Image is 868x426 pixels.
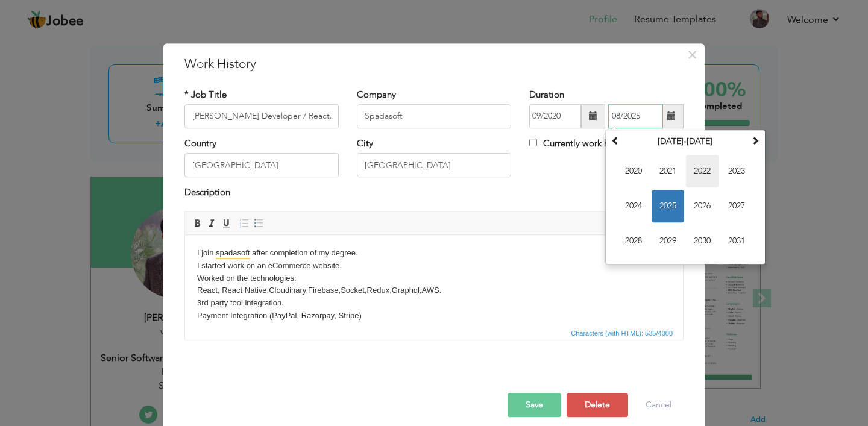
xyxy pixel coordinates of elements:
span: 2025 [652,190,684,222]
div: Statistics [568,328,676,339]
button: Save [508,393,561,417]
span: 2020 [617,155,650,187]
span: 2030 [686,225,719,257]
a: Insert/Remove Numbered List [237,216,251,230]
span: 2024 [617,190,650,222]
a: Bold [190,216,204,230]
span: 2027 [720,190,753,222]
th: Select Decade [623,133,748,151]
input: From [529,104,581,128]
span: 2023 [720,155,753,187]
span: × [687,44,697,66]
span: Next Decade [751,136,759,145]
label: * Job Title [184,89,227,101]
button: Close [682,45,702,64]
label: Country [184,137,216,150]
input: Currently work here [529,139,537,146]
label: Currently work here [529,137,621,150]
span: 2021 [652,155,684,187]
span: 2031 [720,225,753,257]
button: Cancel [634,393,684,417]
button: Delete [567,393,628,417]
label: City [357,137,373,150]
span: Characters (with HTML): 535/4000 [568,328,675,339]
label: Description [184,187,230,199]
a: Italic [205,216,218,230]
input: Present [608,104,663,128]
iframe: Rich Text Editor, workEditor [185,235,683,325]
span: 2029 [652,225,684,257]
span: Previous Decade [611,136,620,145]
label: Company [357,89,396,101]
span: 2026 [686,190,719,222]
span: 2022 [686,155,719,187]
span: 2028 [617,225,650,257]
a: Underline [219,216,233,230]
h3: Work History [184,55,684,74]
label: Duration [529,89,564,101]
a: Insert/Remove Bulleted List [252,216,265,230]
